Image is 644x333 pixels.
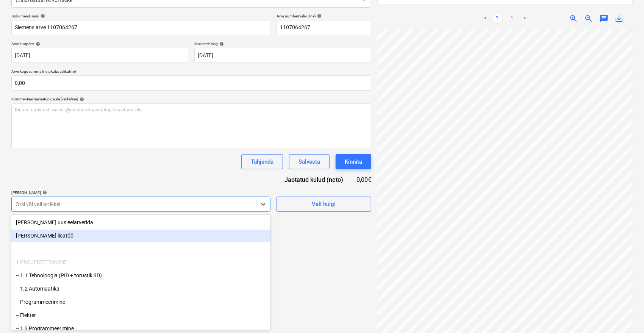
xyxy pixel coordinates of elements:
[34,42,40,46] span: help
[11,256,270,268] div: 1 PROJEKTEERIMINE
[251,157,274,167] div: Tühjenda
[11,41,188,46] div: Arve kuupäev
[11,230,270,242] div: Lisa uus lisatöö
[11,97,371,102] div: Kommentaar raamatupidajale (valikuline)
[11,296,270,308] div: -- Programmeerimine
[11,243,270,255] div: ------------------------------
[299,157,320,167] div: Salvesta
[277,197,371,212] button: Vali hulgi
[194,41,371,46] div: Maksetähtaeg
[11,14,270,19] div: Dokumendi nimi
[277,20,371,35] input: Arve number
[345,157,362,167] div: Kinnita
[78,97,84,102] span: help
[218,42,224,46] span: help
[316,14,322,18] span: help
[481,14,490,23] a: Previous page
[277,14,371,19] div: Arve number (valikuline)
[11,309,270,321] div: -- Elekter
[11,69,371,75] p: Arve kogusumma (netokulu, valikuline)
[493,14,502,23] a: Page 1 is your current page
[508,14,517,23] a: Page 2
[11,283,270,295] div: -- 1.2 Automaatika
[11,216,270,228] div: Lisa uus eelarverida
[336,154,371,169] button: Kinnita
[355,175,371,184] div: 0,00€
[11,230,270,242] div: [PERSON_NAME] lisatöö
[39,14,45,18] span: help
[194,48,371,63] input: Tähtaega pole määratud
[569,14,578,23] span: zoom_in
[11,20,270,35] input: Dokumendi nimi
[241,154,283,169] button: Tühjenda
[312,199,336,209] div: Vali hulgi
[41,190,47,195] span: help
[11,48,188,63] input: Arve kuupäeva pole määratud.
[273,175,355,184] div: Jaotatud kulud (neto)
[11,75,371,91] input: Arve kogusumma (netokulu, valikuline)
[584,14,593,23] span: zoom_out
[599,14,608,23] span: chat
[289,154,330,169] button: Salvesta
[11,269,270,281] div: -- 1.1 Tehnoloogia (PID + torustik 3D)
[11,216,270,228] div: [PERSON_NAME] uus eelarverida
[614,14,624,23] span: save_alt
[520,14,529,23] a: Next page
[11,190,270,195] div: [PERSON_NAME]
